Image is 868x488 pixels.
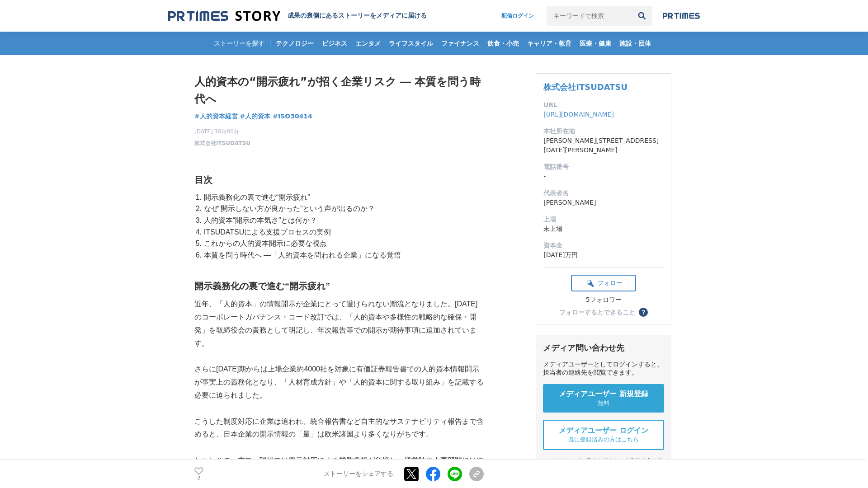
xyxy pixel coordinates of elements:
[240,112,271,120] span: #人的資本
[240,112,271,121] a: #人的資本
[352,32,384,55] a: エンタメ
[559,389,648,399] span: メディアユーザー 新規登録
[663,12,700,19] img: prtimes
[632,6,652,26] button: 検索
[194,139,250,147] a: 株式会社ITSUDATSU
[524,32,575,55] a: キャリア・教育
[202,249,484,261] li: 本質を問う時代へ ―「人的資本を問われる企業」になる覚悟
[438,39,483,47] span: ファイナンス
[324,470,393,478] p: ストーリーをシェアする
[639,308,648,317] button: ？
[571,275,636,291] button: フォロー
[576,32,615,55] a: 医療・健康
[194,476,203,480] p: 2
[547,6,632,26] input: キーワードで検索
[543,241,664,250] dt: 資本金
[202,215,484,226] li: 人的資本“開示の本気さ”とは何か？
[352,39,384,47] span: エンタメ
[576,39,615,47] span: 医療・健康
[543,384,664,413] a: メディアユーザー 新規登録 無料
[543,224,664,234] dd: 未上場
[385,32,437,55] a: ライフスタイル
[571,296,636,304] div: 5フォロワー
[640,309,646,315] span: ？
[616,39,655,47] span: 施設・団体
[168,10,427,22] a: 成果の裏側にあるストーリーをメディアに届ける 成果の裏側にあるストーリーをメディアに届ける
[438,32,483,55] a: ファイナンス
[318,39,351,47] span: ビジネス
[543,127,664,136] dt: 本社所在地
[194,73,484,108] h1: 人的資本の“開示疲れ”が招く企業リスク ― 本質を問う時代へ
[559,426,648,436] span: メディアユーザー ログイン
[543,111,614,118] a: [URL][DOMAIN_NAME]
[194,112,238,121] a: #人的資本経営
[194,454,484,480] p: しかしその一方で、現場では開示対応による業務負担が急増し、経営陣や人事部門には次第に が広がっています。
[194,127,250,136] span: [DATE] 10時00分
[273,112,312,120] span: #ISO30414
[202,192,484,203] li: 開示義務化の裏で進む“開示疲れ”
[559,309,635,315] div: フォローするとできること
[385,39,437,47] span: ライフスタイル
[272,39,317,47] span: テクノロジー
[318,32,351,55] a: ビジネス
[543,215,664,224] dt: 上場
[543,361,664,377] div: メディアユーザーとしてログインすると、担当者の連絡先を閲覧できます。
[194,415,484,441] p: こうした制度対応に企業は追われ、統合報告書など自主的なサステナビリティ報告まで含めると、日本企業の開示情報の「量」は欧米諸国より多くなりがちです。
[492,6,543,26] a: 配信ログイン
[194,112,238,120] span: #人的資本経営
[484,39,523,47] span: 飲食・小売
[616,32,655,55] a: 施設・団体
[598,399,609,407] span: 無料
[524,39,575,47] span: キャリア・教育
[543,136,664,155] dd: [PERSON_NAME][STREET_ADDRESS][DATE][PERSON_NAME]
[273,112,312,121] a: #ISO30414
[543,343,664,353] div: メディア問い合わせ先
[194,281,330,291] strong: 開示義務化の裏で進む“開示疲れ”
[194,363,484,402] p: さらに[DATE]期からは上場企業約4000社を対象に有価証券報告書での人的資本情報開示が事実上の義務化となり、「人材育成方針」や「人的資本に関する取り組み」を記載する必要に迫られました。
[202,203,484,215] li: なぜ“開示しない方が良かった”という声が出るのか？
[543,250,664,260] dd: [DATE]万円
[202,226,484,238] li: ITSUDATSUによる支援プロセスの実例
[272,32,317,55] a: テクノロジー
[543,100,664,110] dt: URL
[543,162,664,172] dt: 電話番号
[543,420,664,450] a: メディアユーザー ログイン 既に登録済みの方はこちら
[202,238,484,249] li: これからの人的資本開示に必要な視点
[288,12,427,20] h2: 成果の裏側にあるストーリーをメディアに届ける
[168,10,280,22] img: 成果の裏側にあるストーリーをメディアに届ける
[543,188,664,198] dt: 代表者名
[568,436,639,444] span: 既に登録済みの方はこちら
[543,172,664,181] dd: -
[194,175,212,185] strong: 目次
[484,32,523,55] a: 飲食・小売
[543,82,627,92] a: 株式会社ITSUDATSU
[194,298,484,350] p: 近年、「人的資本」の情報開示が企業にとって避けられない潮流となりました。[DATE]のコーポレートガバナンス・コード改訂では、「人的資本や多様性の戦略的な確保・開発」を取締役会の責務として明記し...
[543,198,664,207] dd: [PERSON_NAME]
